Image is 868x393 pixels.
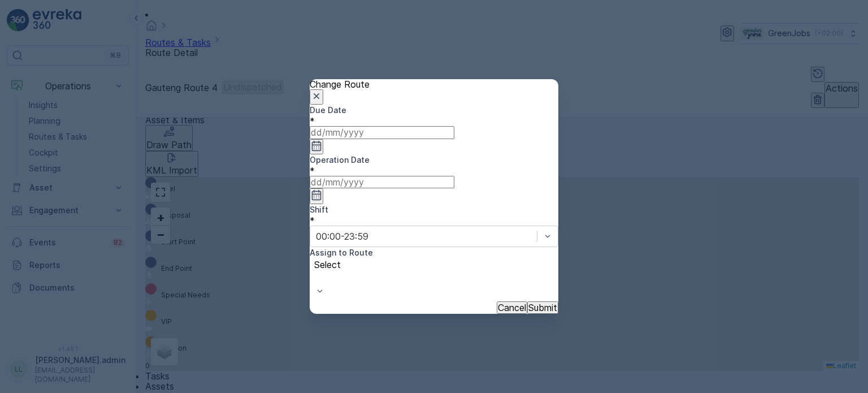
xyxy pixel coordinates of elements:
[310,248,373,257] label: Assign to Route
[498,303,526,313] p: Cancel
[310,79,558,89] p: Change Route
[310,126,454,139] input: dd/mm/yyyy
[310,205,328,214] label: Shift
[310,176,454,188] input: dd/mm/yyyy
[528,303,557,313] p: Submit
[310,155,370,165] label: Operation Date
[314,260,554,270] p: Select
[527,301,558,314] button: Submit
[310,105,346,115] label: Due Date
[497,301,527,314] button: Cancel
